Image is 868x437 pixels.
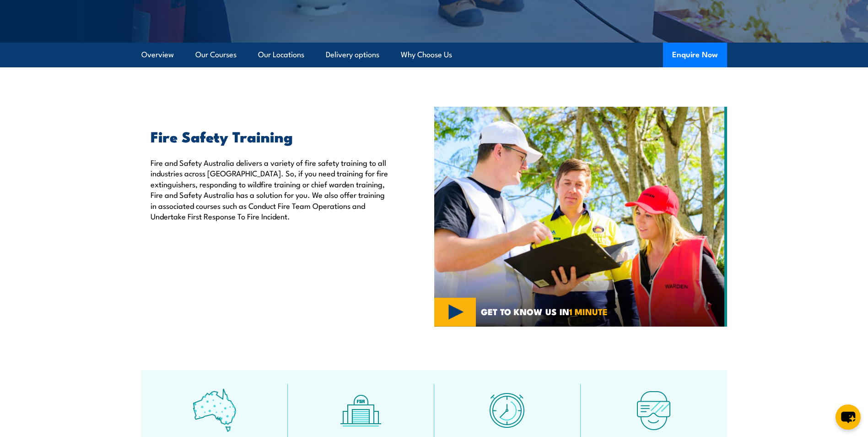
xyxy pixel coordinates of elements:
a: Why Choose Us [401,43,452,67]
a: Delivery options [326,43,379,67]
img: fast-icon [485,388,529,432]
button: Enquire Now [663,43,727,67]
a: Our Locations [258,43,304,67]
button: chat-button [836,404,861,430]
img: Fire Safety Training Courses [434,107,727,327]
img: facilities-icon [339,388,383,432]
img: auswide-icon [193,388,236,432]
strong: 1 MINUTE [569,305,608,318]
a: Our Courses [195,43,237,67]
img: tech-icon [632,388,675,432]
span: GET TO KNOW US IN [481,307,608,316]
p: Fire and Safety Australia delivers a variety of fire safety training to all industries across [GE... [151,157,392,221]
h2: Fire Safety Training [151,130,392,142]
a: Overview [141,43,174,67]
